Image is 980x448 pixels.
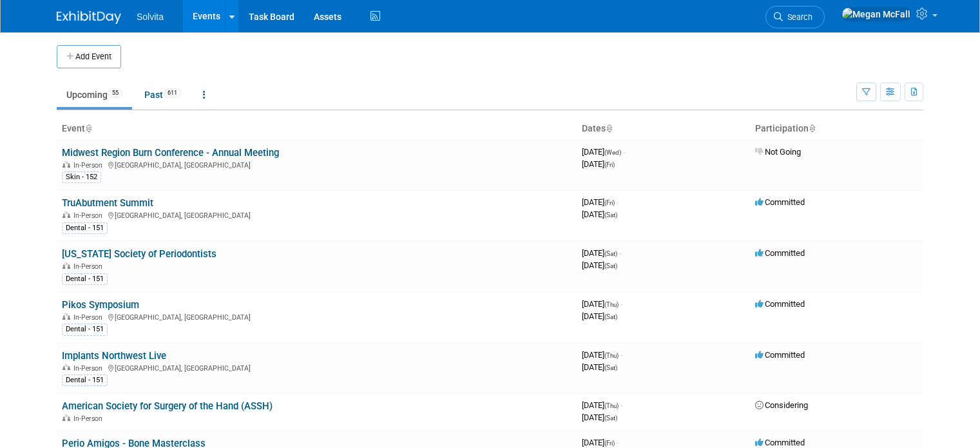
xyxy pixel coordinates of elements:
[73,211,106,220] span: In-Person
[604,414,617,422] span: (Sat)
[606,123,612,133] a: Sort by Start Date
[57,118,577,140] th: Event
[765,6,825,28] a: Search
[62,400,273,412] a: American Society for Surgery of the Hand (ASSH)
[62,350,166,362] a: Implants Northwest Live
[783,12,812,22] span: Search
[755,197,805,207] span: Committed
[62,171,101,183] div: Skin - 152
[617,197,619,207] span: -
[604,199,615,206] span: (Fri)
[582,197,619,207] span: [DATE]
[62,273,108,285] div: Dental - 151
[73,364,106,373] span: In-Person
[164,88,181,98] span: 611
[755,350,805,360] span: Committed
[582,311,617,321] span: [DATE]
[62,313,70,320] img: In-Person Event
[62,209,572,220] div: [GEOGRAPHIC_DATA], [GEOGRAPHIC_DATA]
[582,147,625,157] span: [DATE]
[73,414,106,423] span: In-Person
[582,350,622,360] span: [DATE]
[62,161,70,168] img: In-Person Event
[604,149,621,156] span: (Wed)
[604,364,617,371] span: (Sat)
[62,222,108,234] div: Dental - 151
[617,438,619,447] span: -
[73,161,106,170] span: In-Person
[755,400,808,410] span: Considering
[62,159,572,170] div: [GEOGRAPHIC_DATA], [GEOGRAPHIC_DATA]
[577,118,750,140] th: Dates
[62,324,108,335] div: Dental - 151
[62,262,70,269] img: In-Person Event
[604,440,615,447] span: (Fri)
[620,299,622,309] span: -
[57,11,121,24] img: ExhibitDay
[755,248,805,258] span: Committed
[62,211,70,218] img: In-Person Event
[62,197,153,209] a: TruAbutment Summit
[582,413,617,422] span: [DATE]
[755,438,805,447] span: Committed
[604,161,615,168] span: (Fri)
[582,438,619,447] span: [DATE]
[582,248,621,258] span: [DATE]
[620,400,622,410] span: -
[62,147,279,159] a: Midwest Region Burn Conference - Annual Meeting
[604,250,617,257] span: (Sat)
[62,248,216,260] a: [US_STATE] Society of Periodontists
[623,147,625,157] span: -
[73,313,106,322] span: In-Person
[809,123,815,133] a: Sort by Participation Type
[73,262,106,271] span: In-Person
[604,402,619,409] span: (Thu)
[750,118,923,140] th: Participation
[582,260,617,270] span: [DATE]
[582,362,617,372] span: [DATE]
[57,83,132,107] a: Upcoming55
[620,350,622,360] span: -
[62,362,572,373] div: [GEOGRAPHIC_DATA], [GEOGRAPHIC_DATA]
[62,311,572,322] div: [GEOGRAPHIC_DATA], [GEOGRAPHIC_DATA]
[62,364,70,371] img: In-Person Event
[582,299,622,309] span: [DATE]
[755,299,805,309] span: Committed
[582,209,617,219] span: [DATE]
[604,313,617,320] span: (Sat)
[604,262,617,269] span: (Sat)
[582,159,615,169] span: [DATE]
[755,147,801,157] span: Not Going
[604,301,619,308] span: (Thu)
[604,211,617,219] span: (Sat)
[582,400,622,410] span: [DATE]
[137,12,164,22] span: Solvita
[135,83,191,107] a: Past611
[841,7,911,21] img: Megan McFall
[108,88,122,98] span: 55
[62,375,108,386] div: Dental - 151
[619,248,621,258] span: -
[62,414,70,421] img: In-Person Event
[62,299,139,311] a: Pikos Symposium
[57,45,121,68] button: Add Event
[604,352,619,359] span: (Thu)
[85,123,91,133] a: Sort by Event Name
